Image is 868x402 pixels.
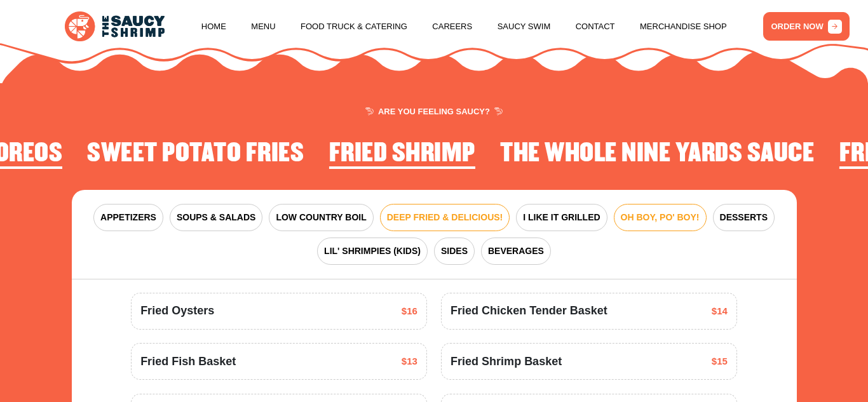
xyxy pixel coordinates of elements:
span: APPETIZERS [100,211,156,224]
button: DEEP FRIED & DELICIOUS! [380,204,510,231]
button: SIDES [434,238,475,265]
a: Merchandise Shop [640,3,727,51]
a: Saucy Swim [498,3,551,51]
a: ORDER NOW [763,12,850,41]
span: Fried Chicken Tender Basket [451,302,607,319]
span: Fried Fish Basket [140,353,236,370]
span: BEVERAGES [488,245,544,258]
button: LIL' SHRIMPIES (KIDS) [317,238,428,265]
span: SIDES [441,245,468,258]
span: LOW COUNTRY BOIL [276,211,366,224]
button: I LIKE IT GRILLED [516,204,607,231]
h2: Fried Shrimp [329,140,475,168]
span: ARE YOU FEELING SAUCY? [365,107,503,116]
a: Food Truck & Catering [301,3,407,51]
span: OH BOY, PO' BOY! [621,211,700,224]
span: Fried Oysters [140,302,214,319]
li: 1 of 4 [329,140,475,171]
button: OH BOY, PO' BOY! [614,204,707,231]
h2: Sweet Potato Fries [87,140,304,168]
span: DESSERTS [720,211,768,224]
a: Menu [251,3,275,51]
span: $15 [712,354,728,369]
span: DEEP FRIED & DELICIOUS! [387,211,503,224]
span: LIL' SHRIMPIES (KIDS) [324,245,421,258]
li: 4 of 4 [87,140,304,171]
a: Careers [432,3,472,51]
span: $14 [712,304,728,319]
button: DESSERTS [713,204,775,231]
button: SOUPS & SALADS [170,204,262,231]
button: APPETIZERS [93,204,163,231]
span: I LIKE IT GRILLED [523,211,600,224]
img: logo [65,11,165,42]
span: $16 [402,304,417,319]
span: $13 [402,354,417,369]
a: Home [201,3,226,51]
span: Fried Shrimp Basket [451,353,562,370]
button: LOW COUNTRY BOIL [269,204,373,231]
a: Contact [576,3,615,51]
button: BEVERAGES [481,238,551,265]
li: 2 of 4 [500,140,814,171]
h2: The Whole Nine Yards Sauce [500,140,814,168]
span: SOUPS & SALADS [177,211,255,224]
